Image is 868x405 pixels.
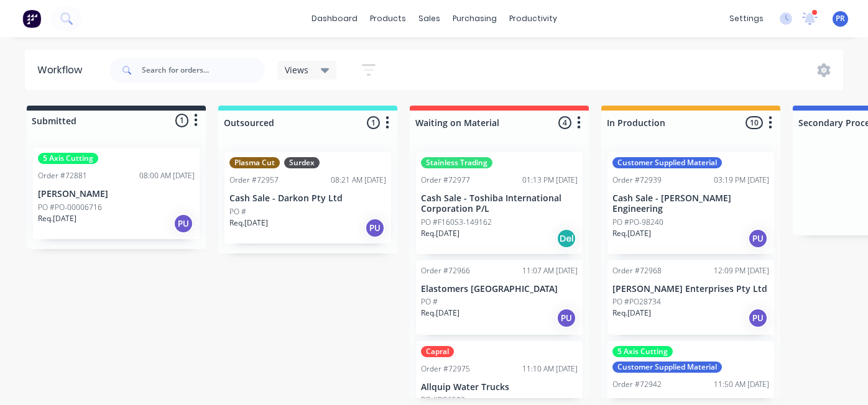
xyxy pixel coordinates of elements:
div: Workflow [37,63,88,78]
p: Req. [DATE] [421,228,459,239]
div: 5 Axis Cutting [612,346,673,357]
div: Plasma Cut [229,157,280,168]
div: Stainless Trading [421,157,492,168]
input: Search for orders... [142,58,265,83]
img: Factory [22,9,41,28]
div: 5 Axis Cutting [38,153,98,164]
p: PO # [229,206,246,217]
div: Order #72957 [229,175,279,186]
div: Stainless TradingOrder #7297701:13 PM [DATE]Cash Sale - Toshiba International Corporation P/LPO #... [416,152,583,254]
p: [PERSON_NAME] Enterprises Pty Ltd [612,284,769,294]
div: Order #72942 [612,379,662,390]
p: Req. [DATE] [38,213,76,224]
span: Views [285,63,308,76]
div: sales [412,9,446,28]
div: PU [748,308,768,328]
p: PO #PO28734 [612,296,661,307]
div: Order #7296812:09 PM [DATE][PERSON_NAME] Enterprises Pty LtdPO #PO28734Req.[DATE]PU [607,260,774,335]
p: Req. [DATE] [612,307,651,319]
div: 11:07 AM [DATE] [522,265,578,276]
div: 03:19 PM [DATE] [714,175,769,186]
div: Plasma CutSurdexOrder #7295708:21 AM [DATE]Cash Sale - Darkon Pty LtdPO #Req.[DATE]PU [224,152,391,243]
div: Order #7296611:07 AM [DATE]Elastomers [GEOGRAPHIC_DATA]PO #Req.[DATE]PU [416,260,583,335]
div: products [364,9,412,28]
p: PO # [421,296,438,307]
div: Capral [421,346,454,357]
div: PU [365,218,385,238]
div: 01:13 PM [DATE] [522,175,578,186]
p: [PERSON_NAME] [38,189,195,199]
p: Cash Sale - Darkon Pty Ltd [229,193,386,204]
div: Customer Supplied MaterialOrder #7293903:19 PM [DATE]Cash Sale - [PERSON_NAME] EngineeringPO #PO-... [607,152,774,254]
div: 12:09 PM [DATE] [714,265,769,276]
a: dashboard [305,9,364,28]
div: Order #72881 [38,170,87,181]
div: 08:00 AM [DATE] [139,170,195,181]
span: PR [836,13,845,24]
div: PU [748,229,768,248]
div: Customer Supplied Material [612,157,722,168]
p: Allquip Water Trucks [421,382,578,393]
div: Del [556,229,576,248]
p: PO #F160S3-149162 [421,217,492,228]
p: Cash Sale - [PERSON_NAME] Engineering [612,193,769,214]
div: Customer Supplied Material [612,362,722,373]
p: Cash Sale - Toshiba International Corporation P/L [421,193,578,214]
div: 11:10 AM [DATE] [522,363,578,375]
p: PO #PO-00006716 [38,202,102,213]
div: 11:50 AM [DATE] [714,379,769,390]
div: Order #72968 [612,265,662,276]
div: Order #72977 [421,175,470,186]
div: settings [723,9,770,28]
p: Req. [DATE] [229,217,268,229]
p: Elastomers [GEOGRAPHIC_DATA] [421,284,578,294]
div: Order #72966 [421,265,470,276]
div: 5 Axis CuttingOrder #7288108:00 AM [DATE][PERSON_NAME]PO #PO-00006716Req.[DATE]PU [33,148,200,239]
div: Order #72975 [421,363,470,375]
p: Req. [DATE] [612,228,651,239]
div: purchasing [446,9,503,28]
p: PO #PO-98240 [612,217,663,228]
p: Req. [DATE] [421,307,459,319]
div: PU [173,214,193,234]
div: productivity [503,9,563,28]
div: PU [556,308,576,328]
div: Order #72939 [612,175,662,186]
div: 08:21 AM [DATE] [331,175,386,186]
div: Surdex [284,157,320,168]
